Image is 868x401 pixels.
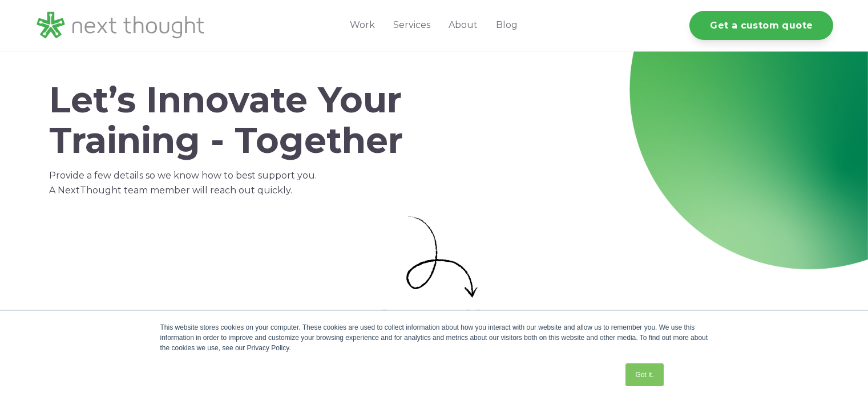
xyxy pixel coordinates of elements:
[49,78,403,162] span: Let’s Innovate Your Training - Together
[49,185,292,196] span: A NextThought team member will reach out quickly.
[35,306,834,329] h2: Contact Us
[625,363,663,386] a: Got it.
[49,170,317,181] span: Provide a few details so we know how to best support you.
[406,216,478,298] img: Small curly arrow
[160,322,708,353] div: This website stores cookies on your computer. These cookies are used to collect information about...
[689,11,833,40] a: Get a custom quote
